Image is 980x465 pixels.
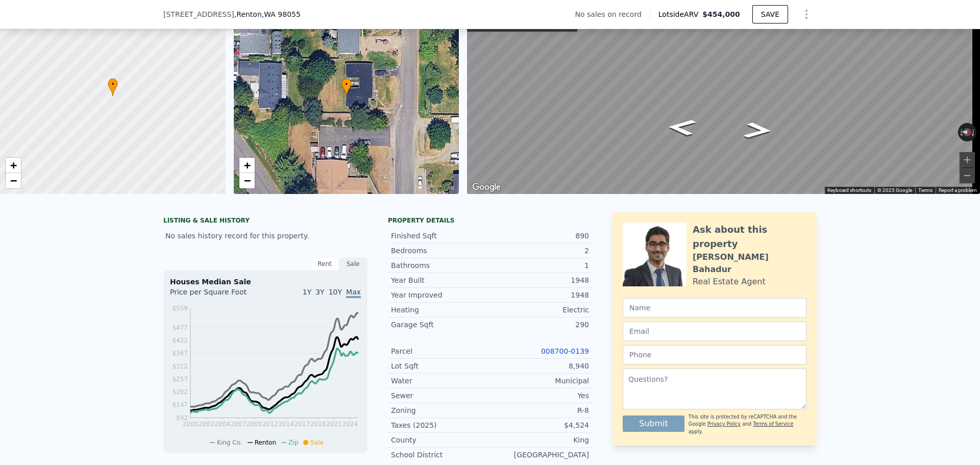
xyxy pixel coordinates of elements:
[796,4,817,25] button: Show Options
[693,251,806,276] div: [PERSON_NAME] Bahadur
[172,337,188,344] tspan: $422
[170,287,265,303] div: Price per Square Foot
[541,347,589,355] a: 008700-0139
[877,187,912,193] span: © 2025 Google
[391,390,490,401] div: Sewer
[172,350,188,357] tspan: $367
[341,78,352,96] div: •
[391,260,490,271] div: Bathrooms
[655,115,707,140] path: Go South, 105th Ave SE
[388,216,592,225] div: Property details
[490,405,589,415] div: R-8
[490,420,589,430] div: $4,524
[391,246,490,256] div: Bedrooms
[172,363,188,370] tspan: $312
[262,10,301,18] span: , WA 98055
[470,181,503,194] img: Google
[176,414,188,422] tspan: $92
[278,421,294,428] tspan: 2014
[170,277,361,287] div: Houses Median Sale
[490,361,589,371] div: 8,940
[623,298,806,317] input: Name
[391,320,490,330] div: Garage Sqft
[108,78,118,96] div: •
[958,123,964,141] button: Rotate counterclockwise
[315,288,324,296] span: 3Y
[939,187,977,193] a: Report a problem
[231,421,247,428] tspan: 2007
[693,223,806,251] div: Ask about this property
[163,216,367,227] div: LISTING & SALE HISTORY
[346,288,361,298] span: Max
[163,227,367,245] div: No sales history record for this property.
[172,305,188,312] tspan: $559
[490,376,589,386] div: Municipal
[172,401,188,408] tspan: $147
[255,439,276,446] span: Renton
[702,10,740,18] span: $454,000
[470,181,503,194] a: Open this area in Google Maps (opens a new window)
[623,345,806,364] input: Phone
[490,231,589,241] div: 890
[199,421,214,428] tspan: 2002
[172,388,188,396] tspan: $202
[341,80,352,89] span: •
[490,305,589,315] div: Electric
[339,257,367,271] div: Sale
[623,415,684,432] button: Submit
[391,450,490,460] div: School District
[108,80,118,89] span: •
[693,276,766,288] div: Real Estate Agent
[391,405,490,415] div: Zoning
[288,439,298,446] span: Zip
[707,421,741,427] a: Privacy Policy
[490,246,589,256] div: 2
[163,9,234,19] span: [STREET_ADDRESS]
[391,435,490,445] div: County
[239,158,255,173] a: Zoom in
[239,173,255,188] a: Zoom out
[295,421,310,428] tspan: 2017
[310,439,324,446] span: Sale
[183,421,199,428] tspan: 2000
[10,174,17,187] span: −
[391,305,490,315] div: Heating
[490,435,589,445] div: King
[262,421,278,428] tspan: 2012
[234,9,301,19] span: , Renton
[958,128,976,137] button: Reset the view
[391,231,490,241] div: Finished Sqft
[214,421,230,428] tspan: 2004
[971,123,977,141] button: Rotate clockwise
[391,346,490,356] div: Parcel
[10,159,17,172] span: +
[172,324,188,331] tspan: $477
[960,152,975,167] button: Zoom in
[623,322,806,341] input: Email
[303,288,311,296] span: 1Y
[490,320,589,330] div: 290
[172,376,188,383] tspan: $257
[391,275,490,285] div: Year Built
[391,420,490,430] div: Taxes (2025)
[243,174,250,187] span: −
[490,260,589,271] div: 1
[918,187,933,193] a: Terms
[243,159,250,172] span: +
[329,288,342,296] span: 10Y
[326,421,342,428] tspan: 2021
[827,187,871,194] button: Keyboard shortcuts
[6,158,21,173] a: Zoom in
[732,118,784,143] path: Go North, 105th Ave SE
[753,421,793,427] a: Terms of Service
[391,290,490,300] div: Year Improved
[310,257,339,271] div: Rent
[247,421,262,428] tspan: 2009
[658,9,702,19] span: Lotside ARV
[6,173,21,188] a: Zoom out
[342,421,358,428] tspan: 2024
[217,439,242,446] span: King Co.
[575,9,650,19] div: No sales on record
[490,290,589,300] div: 1948
[490,275,589,285] div: 1948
